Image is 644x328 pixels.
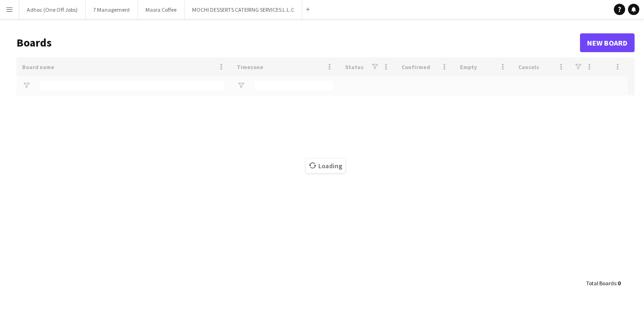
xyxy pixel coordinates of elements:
span: Loading [306,159,345,173]
button: MOCHI DESSERTS CATERING SERVICES L.L.C [185,0,302,19]
button: Masra Coffee [138,0,185,19]
button: 7 Management [86,0,138,19]
span: 0 [618,280,620,287]
h1: Boards [16,36,580,50]
div: : [586,274,620,292]
a: New Board [580,33,635,52]
button: Adhoc (One Off Jobs) [19,0,86,19]
span: Total Boards [586,280,616,287]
